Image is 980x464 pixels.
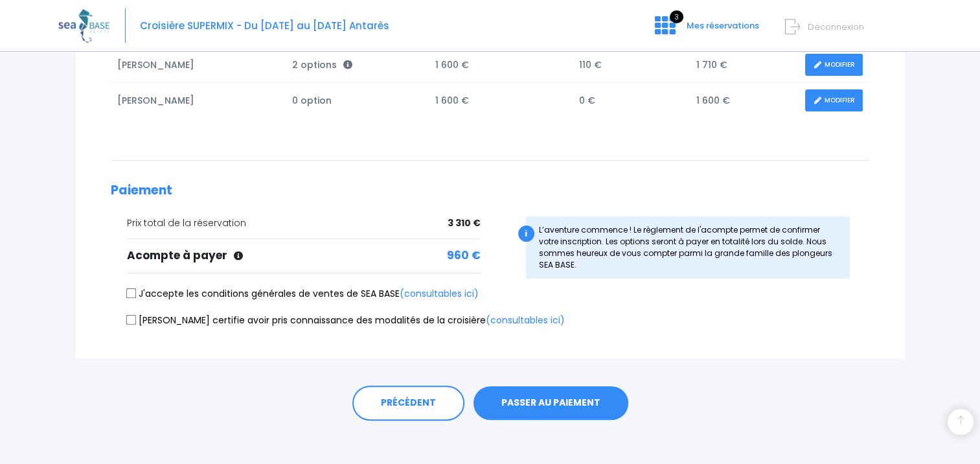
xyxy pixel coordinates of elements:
a: (consultables ici) [486,314,565,327]
td: 110 € [573,47,690,83]
span: 0 option [292,94,332,107]
td: 0 € [573,83,690,119]
span: Croisière SUPERMIX - Du [DATE] au [DATE] Antarès [140,19,389,32]
span: 960 € [447,248,481,264]
label: J'accepte les conditions générales de ventes de SEA BASE [127,287,479,301]
button: PASSER AU PAIEMENT [473,386,628,420]
td: 1 710 € [690,47,799,83]
a: MODIFIER [805,54,863,76]
label: [PERSON_NAME] certifie avoir pris connaissance des modalités de la croisière [127,314,565,327]
input: J'accepte les conditions générales de ventes de SEA BASE(consultables ici) [126,288,137,299]
div: Acompte à payer [127,248,481,264]
div: Prix total de la réservation [127,216,481,230]
span: Mes réservations [687,19,759,32]
td: 1 600 € [429,47,573,83]
h2: Paiement [111,183,869,198]
td: [PERSON_NAME] [111,47,286,83]
span: 3 [670,10,683,23]
div: i [518,226,534,242]
td: [PERSON_NAME] [111,83,286,119]
div: L’aventure commence ! Le règlement de l'acompte permet de confirmer votre inscription. Les option... [526,216,850,279]
span: 3 310 € [448,216,481,230]
a: 3 Mes réservations [644,24,767,36]
span: 2 options [292,58,352,71]
input: [PERSON_NAME] certifie avoir pris connaissance des modalités de la croisière(consultables ici) [126,314,137,325]
td: 1 600 € [429,83,573,119]
a: (consultables ici) [400,287,479,300]
span: Déconnexion [808,21,864,33]
td: 1 600 € [690,83,799,119]
a: PRÉCÉDENT [352,386,464,421]
a: MODIFIER [805,89,863,112]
